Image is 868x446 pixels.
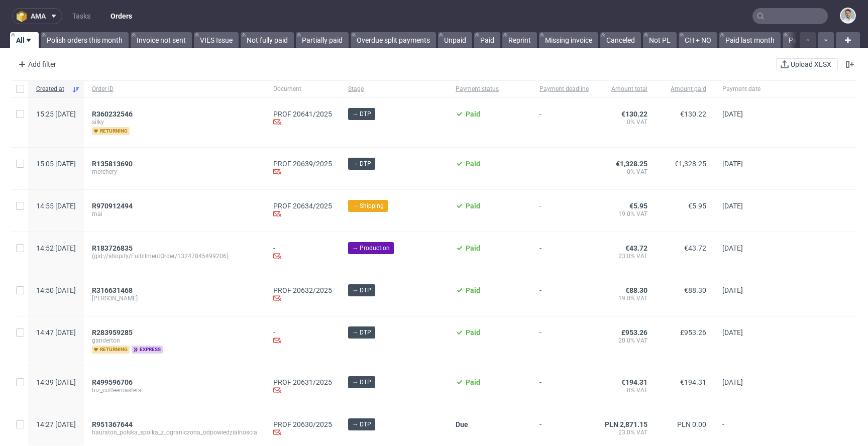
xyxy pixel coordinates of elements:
span: 14:52 [DATE] [36,244,76,252]
a: R360232546 [92,110,135,118]
span: R951367644 [92,420,133,428]
span: R316631468 [92,286,133,294]
span: £953.26 [621,328,647,337]
span: → DTP [352,159,371,168]
a: R135813690 [92,160,135,168]
span: - [539,244,589,262]
div: Add filter [14,56,58,72]
span: PLN 0.00 [677,420,706,428]
span: Stage [348,85,440,93]
span: Payment deadline [539,85,589,93]
span: → Production [352,244,390,253]
span: → DTP [352,378,371,387]
a: Missing invoice [539,32,598,48]
span: 15:05 [DATE] [36,160,76,168]
a: Orders [104,8,138,24]
span: €130.22 [680,110,706,118]
span: → Shipping [352,201,384,210]
span: R970912494 [92,202,133,210]
a: Canceled [600,32,641,48]
span: €194.31 [621,378,647,386]
a: Partially paid [296,32,349,48]
span: €88.30 [684,286,706,294]
span: - [539,160,589,177]
a: Invoice not sent [131,32,192,48]
span: Amount paid [664,85,706,93]
span: → DTP [352,109,371,119]
span: Order ID [92,85,257,93]
span: - [539,202,589,219]
span: - [539,328,589,354]
span: Paid [466,244,480,252]
span: Payment status [456,85,523,93]
span: returning [92,346,130,354]
span: 23.0% VAT [605,428,647,436]
span: [DATE] [722,202,743,210]
span: 14:39 [DATE] [36,378,76,386]
span: 0% VAT [605,168,647,176]
a: Unpaid [438,32,472,48]
a: PROF 20634/2025 [273,202,332,210]
span: 19.0% VAT [605,294,647,302]
a: Polish orders this month [41,32,129,48]
a: Reprint [502,32,537,48]
span: Paid [466,202,480,210]
span: R499596706 [92,378,133,386]
span: Due [456,420,468,428]
span: express [132,346,163,354]
span: Paid [466,378,480,386]
img: Wojciech Sadowski [841,9,855,23]
span: merchery [92,168,257,176]
span: ganderton [92,337,257,345]
span: → DTP [352,420,371,429]
span: €88.30 [625,286,647,294]
span: [DATE] [722,110,743,118]
span: 19.0% VAT [605,210,647,218]
span: - [539,286,589,304]
a: Paid [474,32,500,48]
a: PROF 20630/2025 [273,420,332,428]
span: - [539,378,589,396]
span: (gid://shopify/FulfillmentOrder/13247845499206) [92,252,257,260]
span: €1,328.25 [675,160,706,168]
span: Document [273,85,332,93]
span: 0% VAT [605,118,647,126]
a: Paid this month [783,32,844,48]
a: Paid last month [719,32,781,48]
a: R316631468 [92,286,135,294]
span: 14:50 [DATE] [36,286,76,294]
span: biz_coffeeroasters [92,386,257,394]
span: [PERSON_NAME] [92,294,257,302]
a: PROF 20639/2025 [273,160,332,168]
a: R499596706 [92,378,135,386]
span: £953.26 [680,328,706,337]
span: [DATE] [722,244,743,252]
span: silky [92,118,257,126]
span: [DATE] [722,378,743,386]
a: Not fully paid [241,32,294,48]
a: Overdue split payments [351,32,436,48]
span: [DATE] [722,286,743,294]
a: PROF 20632/2025 [273,286,332,294]
span: Created at [36,85,68,93]
span: 14:47 [DATE] [36,328,76,337]
span: €5.95 [688,202,706,210]
span: €1,328.25 [616,160,647,168]
span: R360232546 [92,110,133,118]
a: CH + NO [679,32,717,48]
a: Tasks [66,8,96,24]
img: logo [17,11,31,22]
span: 14:27 [DATE] [36,420,76,428]
button: ama [12,8,62,24]
span: R135813690 [92,160,133,168]
div: - [273,328,332,346]
span: mai [92,210,257,218]
a: VIES Issue [194,32,239,48]
a: PROF 20631/2025 [273,378,332,386]
span: 14:55 [DATE] [36,202,76,210]
span: 20.0% VAT [605,337,647,345]
span: - [722,420,761,438]
span: Upload XLSX [789,61,833,68]
span: €43.72 [684,244,706,252]
span: - [539,110,589,135]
